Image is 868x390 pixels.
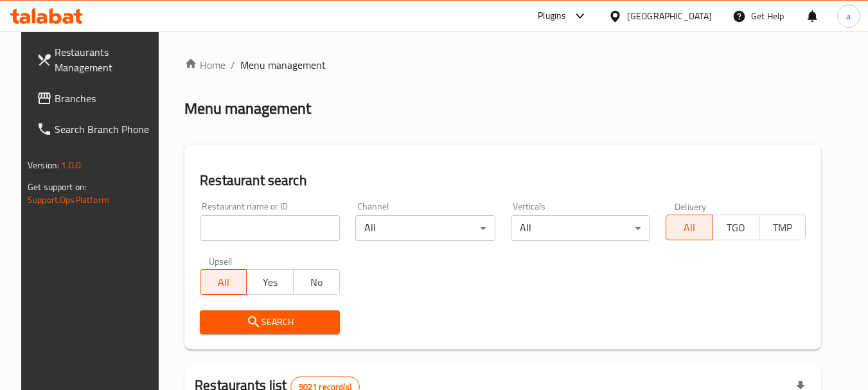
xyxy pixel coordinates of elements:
[718,218,754,237] span: TGO
[28,179,87,195] span: Get support on:
[666,215,713,240] button: All
[184,57,821,73] nav: breadcrumb
[200,269,247,295] button: All
[184,57,226,73] a: Home
[184,98,311,119] h2: Menu management
[671,218,707,237] span: All
[765,218,801,237] span: TMP
[240,57,326,73] span: Menu management
[26,83,166,114] a: Branches
[627,9,712,23] div: [GEOGRAPHIC_DATA]
[846,9,851,23] span: a
[26,114,166,145] a: Search Branch Phone
[28,157,59,173] span: Version:
[200,310,340,334] button: Search
[293,269,340,295] button: No
[28,191,109,208] a: Support.OpsPlatform
[511,215,651,241] div: All
[55,44,156,75] span: Restaurants Management
[209,256,233,265] label: Upsell
[200,215,340,241] input: Search for restaurant name or ID..
[246,269,293,295] button: Yes
[713,215,759,240] button: TGO
[26,37,166,83] a: Restaurants Management
[231,57,235,73] li: /
[299,273,335,292] span: No
[61,157,81,173] span: 1.0.0
[538,8,566,24] div: Plugins
[759,215,806,240] button: TMP
[355,215,495,241] div: All
[200,171,806,190] h2: Restaurant search
[252,273,288,292] span: Yes
[55,91,156,106] span: Branches
[675,202,707,211] label: Delivery
[55,121,156,137] span: Search Branch Phone
[210,314,330,330] span: Search
[206,273,242,292] span: All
